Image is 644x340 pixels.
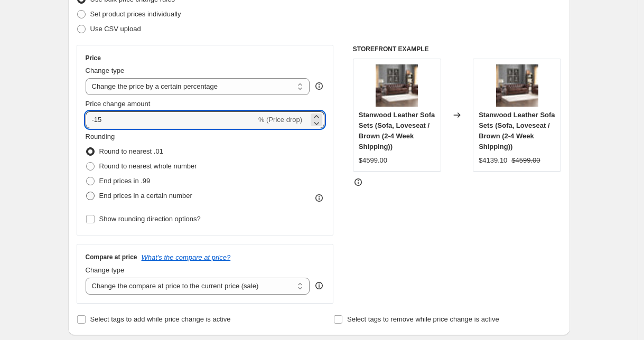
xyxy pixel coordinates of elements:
h6: STOREFRONT EXAMPLE [353,45,562,53]
img: STANWOOD-SLC__17335_80x.jpg [496,64,538,107]
button: What's the compare at price? [142,253,231,261]
span: Select tags to remove while price change is active [347,315,499,323]
strike: $4599.00 [511,155,540,166]
span: Use CSV upload [90,25,141,33]
div: $4139.10 [479,155,507,166]
span: Rounding [86,133,115,140]
span: Stanwood Leather Sofa Sets (Sofa, Loveseat / Brown (2-4 Week Shipping)) [479,111,555,150]
span: Price change amount [86,100,151,108]
span: End prices in a certain number [99,192,192,200]
span: Change type [86,266,125,274]
h3: Price [86,54,101,62]
span: End prices in .99 [99,177,151,185]
span: % (Price drop) [258,116,302,124]
div: $4599.00 [359,155,387,166]
span: Select tags to add while price change is active [90,315,231,323]
img: STANWOOD-SLC__17335_80x.jpg [376,64,418,107]
span: Stanwood Leather Sofa Sets (Sofa, Loveseat / Brown (2-4 Week Shipping)) [359,111,435,150]
span: Change type [86,67,125,74]
span: Round to nearest whole number [99,162,197,170]
input: -15 [86,111,256,128]
span: Set product prices individually [90,10,181,18]
div: help [314,280,324,291]
h3: Compare at price [86,253,137,261]
div: help [314,81,324,91]
span: Show rounding direction options? [99,215,201,223]
span: Round to nearest .01 [99,147,163,155]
